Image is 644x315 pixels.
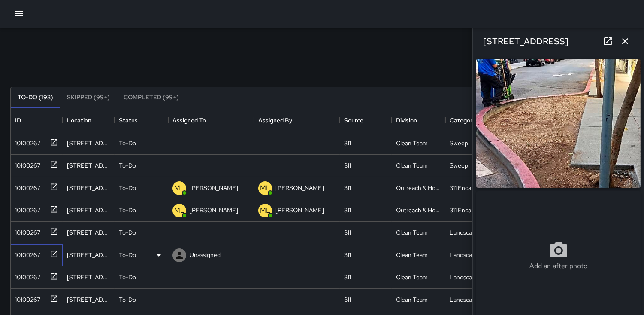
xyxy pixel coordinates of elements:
[392,108,445,132] div: Division
[67,161,110,170] div: 193 6th Street
[450,183,495,192] div: 311 Encampments
[260,183,270,193] p: ML
[260,205,270,216] p: ML
[12,269,40,281] div: 10100267
[450,273,495,281] div: Landscaping (DG & Weeds)
[258,108,292,132] div: Assigned By
[119,273,136,281] p: To-Do
[396,139,428,147] div: Clean Team
[190,206,238,214] p: [PERSON_NAME]
[396,228,428,237] div: Clean Team
[344,206,351,214] div: 311
[119,139,136,147] p: To-Do
[119,295,136,304] p: To-Do
[172,108,206,132] div: Assigned To
[12,135,40,147] div: 10100267
[340,108,392,132] div: Source
[344,251,351,259] div: 311
[275,183,324,192] p: [PERSON_NAME]
[450,251,495,259] div: Landscaping (DG & Weeds)
[119,108,138,132] div: Status
[67,183,110,192] div: 66 8th Street
[174,183,184,193] p: ML
[344,183,351,192] div: 311
[344,295,351,304] div: 311
[67,273,110,281] div: 537 Jessie Street
[450,139,468,147] div: Sweep
[396,295,428,304] div: Clean Team
[344,139,351,147] div: 311
[12,225,40,237] div: 10100267
[11,108,63,132] div: ID
[450,295,495,304] div: Landscaping (DG & Weeds)
[119,161,136,170] p: To-Do
[450,206,495,214] div: 311 Encampments
[12,202,40,214] div: 10100267
[168,108,254,132] div: Assigned To
[11,87,60,108] button: To-Do (193)
[396,183,441,192] div: Outreach & Hospitality
[67,206,110,214] div: 101 8th Street
[190,183,238,192] p: [PERSON_NAME]
[275,206,324,214] p: [PERSON_NAME]
[12,292,40,304] div: 10100267
[119,206,136,214] p: To-Do
[190,251,221,259] p: Unassigned
[344,228,351,237] div: 311
[12,247,40,259] div: 10100267
[67,295,110,304] div: 1131 Mission Street
[254,108,340,132] div: Assigned By
[344,108,363,132] div: Source
[174,205,184,216] p: ML
[396,206,441,214] div: Outreach & Hospitality
[119,251,136,259] p: To-Do
[344,273,351,281] div: 311
[117,87,186,108] button: Completed (99+)
[450,108,475,132] div: Category
[396,273,428,281] div: Clean Team
[67,251,110,259] div: 444 Tehama Street
[119,228,136,237] p: To-Do
[67,228,110,237] div: 1065 Mission Street
[15,108,21,132] div: ID
[63,108,115,132] div: Location
[12,158,40,170] div: 10100267
[12,180,40,192] div: 10100267
[450,228,495,237] div: Landscaping (DG & Weeds)
[396,251,428,259] div: Clean Team
[119,183,136,192] p: To-Do
[60,87,117,108] button: Skipped (99+)
[115,108,168,132] div: Status
[396,161,428,170] div: Clean Team
[67,139,110,147] div: 83 6th Street
[67,108,91,132] div: Location
[450,161,468,170] div: Sweep
[396,108,417,132] div: Division
[344,161,351,170] div: 311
